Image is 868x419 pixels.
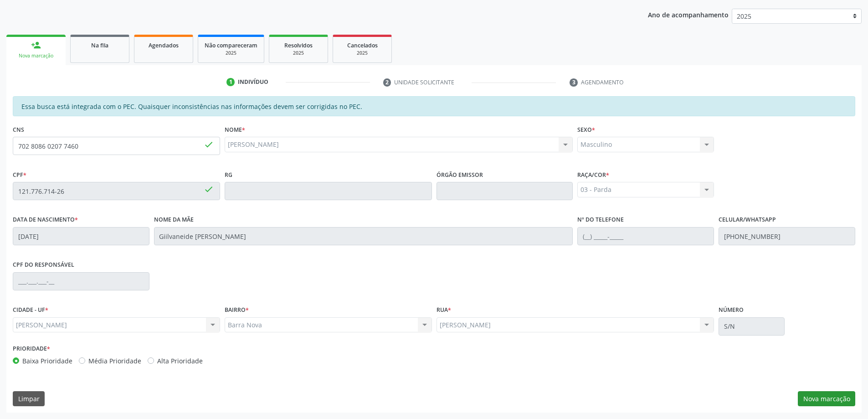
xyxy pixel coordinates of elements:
span: Cancelados [347,41,378,49]
div: person_add [31,40,41,50]
input: ___.___.___-__ [13,272,149,290]
span: Na fila [91,41,108,49]
label: Alta Prioridade [157,356,203,366]
input: __/__/____ [13,227,149,245]
label: Prioridade [13,342,50,356]
span: Não compareceram [205,41,257,49]
label: RG [225,168,232,182]
label: Número [719,303,744,317]
div: Essa busca está integrada com o PEC. Quaisquer inconsistências nas informações devem ser corrigid... [13,96,855,116]
label: Data de nascimento [13,213,78,227]
label: Nome da mãe [154,213,194,227]
div: 1 [226,78,235,86]
input: (__) _____-_____ [719,227,855,245]
label: Nome [225,123,245,137]
label: CPF do responsável [13,258,74,272]
div: 2025 [339,50,385,57]
label: Baixa Prioridade [22,356,72,366]
label: CPF [13,168,26,182]
span: Resolvidos [284,41,313,49]
div: Indivíduo [238,78,268,86]
label: Celular/WhatsApp [719,213,776,227]
div: 2025 [205,50,257,57]
div: 2025 [276,50,321,57]
label: BAIRRO [225,303,249,317]
label: CIDADE - UF [13,303,48,317]
label: Média Prioridade [88,356,141,366]
button: Nova marcação [798,391,855,407]
p: Ano de acompanhamento [648,9,729,20]
span: done [204,140,214,150]
input: (__) _____-_____ [577,227,714,245]
label: Órgão emissor [437,168,483,182]
label: Sexo [577,123,595,137]
label: CNS [13,123,24,137]
label: Nº do Telefone [577,213,624,227]
div: Nova marcação [13,52,59,59]
label: Raça/cor [577,168,609,182]
label: Rua [437,303,451,317]
span: done [204,184,214,194]
span: Agendados [149,41,179,49]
